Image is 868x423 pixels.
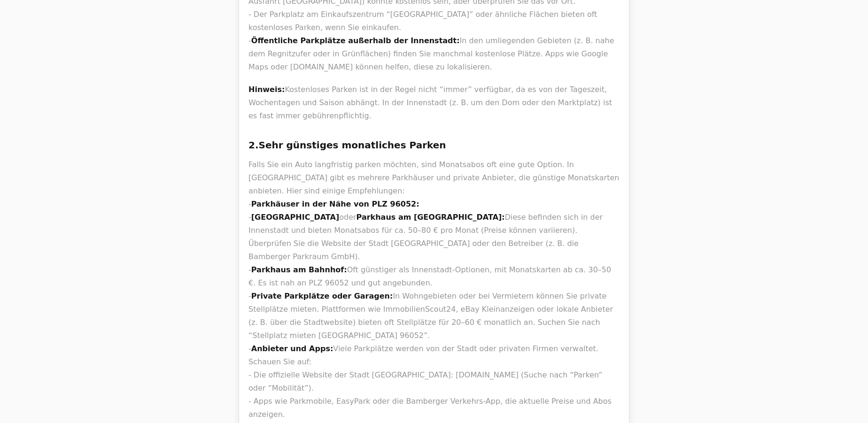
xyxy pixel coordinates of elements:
strong: [GEOGRAPHIC_DATA] [251,213,339,222]
p: Kostenloses Parken ist in der Regel nicht “immer” verfügbar, da es von der Tageszeit, Wochentagen... [248,83,620,123]
strong: Anbieter und Apps: [251,344,333,353]
strong: Hinweis: [248,85,285,94]
strong: Sehr günstiges monatliches Parken [259,139,446,151]
strong: Öffentliche Parkplätze außerhalb der Innenstadt: [251,36,460,45]
h3: 2. [248,138,620,153]
strong: Parkhäuser in der Nähe von PLZ 96052: [251,200,419,208]
strong: Private Parkplätze oder Garagen: [251,292,393,300]
p: Falls Sie ein Auto langfristig parken möchten, sind Monatsabos oft eine gute Option. In [GEOGRAPH... [248,158,620,421]
strong: Parkhaus am [GEOGRAPHIC_DATA]: [356,213,505,222]
strong: Parkhaus am Bahnhof: [251,265,347,274]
